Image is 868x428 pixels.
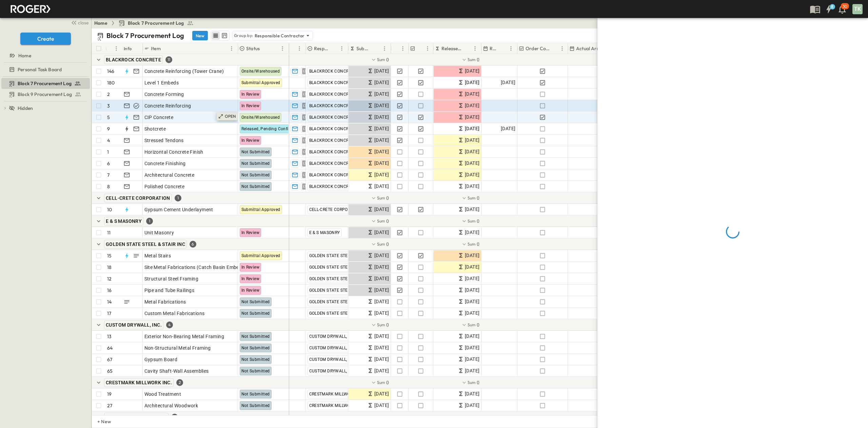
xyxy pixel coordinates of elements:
[465,113,479,121] span: [DATE]
[374,355,389,363] span: [DATE]
[255,32,305,39] p: Responsible Contractor
[241,161,270,166] span: Not Submitted
[465,125,479,133] span: [DATE]
[386,195,389,201] span: 0
[374,344,389,352] span: [DATE]
[465,286,479,294] span: [DATE]
[374,206,389,213] span: [DATE]
[468,380,476,385] p: Sum
[477,379,479,386] span: 0
[374,309,389,317] span: [DATE]
[144,368,209,374] span: Cavity Shaft-Wall Assemblies
[144,287,195,294] span: Pipe and Tube Railings
[144,229,174,236] span: Unit Masonry
[241,80,280,85] span: Submittal Approved
[477,414,479,421] span: 0
[465,229,479,236] span: [DATE]
[241,103,260,108] span: In Review
[162,45,170,52] button: Sort
[386,414,389,421] span: 0
[106,31,184,40] p: Block 7 Procurement Log
[374,229,389,236] span: [DATE]
[843,4,847,9] p: 30
[241,392,270,396] span: Not Submitted
[386,218,389,225] span: 0
[107,137,110,144] p: 4
[107,345,113,351] p: 64
[144,391,181,397] span: Wood Treatment
[468,241,476,247] p: Sum
[165,56,172,63] div: 11
[386,379,389,386] span: 0
[106,322,162,328] span: CUSTOM DRYWALL, INC.
[309,150,356,154] span: BLACKROCK CONCRETE
[374,67,389,75] span: [DATE]
[18,52,31,59] span: Home
[465,367,479,375] span: [DATE]
[468,195,476,201] p: Sum
[241,276,260,281] span: In Review
[107,391,112,397] p: 19
[314,45,329,52] p: Responsible Contractor
[97,418,101,425] p: + New
[377,218,385,224] p: Sum
[374,286,389,294] span: [DATE]
[128,20,184,26] span: Block 7 Procurement Log
[477,56,479,63] span: 0
[477,322,479,328] span: 0
[144,114,174,121] span: CIP Concrete
[212,32,220,40] button: row view
[144,356,178,363] span: Gypsum Board
[465,355,479,363] span: [DATE]
[107,368,113,374] p: 65
[831,4,833,9] h6: 8
[374,159,389,167] span: [DATE]
[465,402,479,409] span: [DATE]
[107,125,110,132] p: 9
[309,369,357,373] span: CUSTOM DRYWALL, INC.
[309,138,356,143] span: BLACKROCK CONCRETE
[107,287,112,294] p: 16
[309,80,356,85] span: BLACKROCK CONCRETE
[374,79,389,86] span: [DATE]
[146,218,153,225] div: 1
[192,31,208,40] button: New
[107,333,112,340] p: 13
[309,403,365,408] span: CRESTMARK MILLWORK INC.
[465,263,479,271] span: [DATE]
[144,252,171,259] span: Metal Stairs
[309,69,356,74] span: BLACKROCK CONCRETE
[377,195,385,201] p: Sum
[309,392,365,396] span: CRESTMARK MILLWORK INC.
[144,310,205,317] span: Custom Metal Fabrications
[465,67,479,75] span: [DATE]
[106,218,142,224] span: E & S MASONRY
[374,125,389,133] span: [DATE]
[374,367,389,375] span: [DATE]
[295,44,303,53] button: Menu
[20,33,71,45] button: Create
[463,45,471,52] button: Sort
[107,206,112,213] p: 10
[309,265,377,270] span: GOLDEN STATE STEEL & STAIR INC
[374,298,389,306] span: [DATE]
[465,275,479,283] span: [DATE]
[468,218,476,224] p: Sum
[374,90,389,98] span: [DATE]
[477,241,479,248] span: 0
[241,369,270,373] span: Not Submitted
[377,57,385,62] p: Sum
[107,402,112,409] p: 27
[107,172,110,178] p: 7
[309,276,377,281] span: GOLDEN STATE STEEL & STAIR INC
[144,149,203,155] span: Horizontal Concrete Finish
[465,390,479,398] span: [DATE]
[374,148,389,156] span: [DATE]
[241,138,260,143] span: In Review
[144,333,224,340] span: Exterior Non-Bearing Metal Framing
[380,44,389,53] button: Menu
[106,195,170,201] span: CELL-CRETE CORPORATION
[309,173,356,177] span: BLACKROCK CONCRETE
